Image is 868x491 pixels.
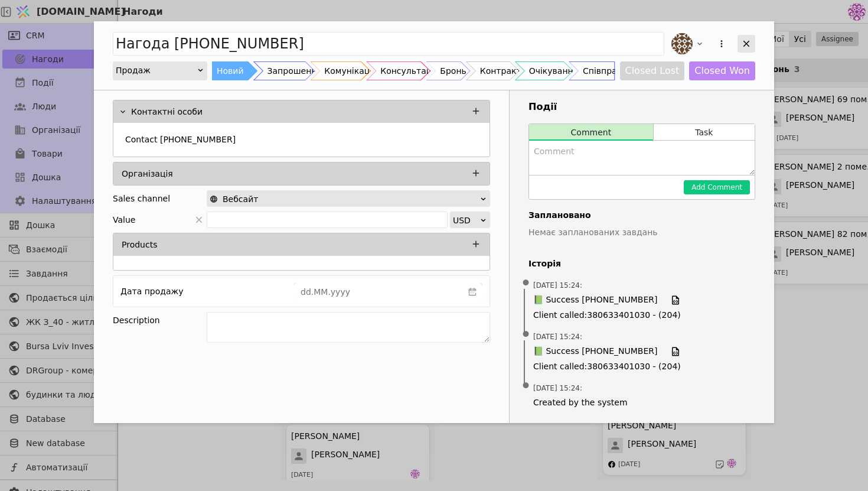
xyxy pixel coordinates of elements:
[520,371,532,401] span: •
[533,294,657,307] span: 📗 Success [PHONE_NUMBER]
[122,239,157,251] p: Products
[440,61,466,80] div: Бронь
[671,33,693,54] img: an
[217,61,244,80] div: Новий
[120,283,183,300] div: Дата продажу
[583,61,628,80] div: Співпраця
[116,62,197,79] div: Продаж
[533,280,582,291] span: [DATE] 15:24 :
[480,61,521,80] div: Контракт
[468,288,477,296] svg: calender simple
[131,106,203,118] p: Контактні особи
[113,312,207,329] div: Description
[529,124,653,141] button: Comment
[528,100,755,114] h3: Події
[324,61,377,80] div: Комунікація
[528,226,755,239] p: Немає запланованих завдань
[689,61,755,80] button: Closed Won
[654,124,755,141] button: Task
[528,209,755,222] h4: Заплановано
[94,21,774,423] div: Add Opportunity
[520,268,532,298] span: •
[533,309,750,321] span: Client called : 380633401030 - (204)
[380,61,439,80] div: Консультація
[533,331,582,342] span: [DATE] 15:24 :
[453,212,479,229] div: USD
[684,180,750,194] button: Add Comment
[529,61,578,80] div: Очікування
[122,168,173,180] p: Організація
[113,212,135,228] span: Value
[223,191,258,207] span: Вебсайт
[528,258,755,270] h4: Історія
[533,383,582,394] span: [DATE] 15:24 :
[294,284,463,300] input: dd.MM.yyyy
[533,345,657,358] span: 📗 Success [PHONE_NUMBER]
[533,396,750,409] span: Created by the system
[267,61,322,80] div: Запрошення
[113,190,170,207] div: Sales channel
[533,360,750,373] span: Client called : 380633401030 - (204)
[210,195,218,203] img: online-store.svg
[620,61,685,80] button: Closed Lost
[125,134,236,146] p: Contact [PHONE_NUMBER]
[520,320,532,350] span: •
